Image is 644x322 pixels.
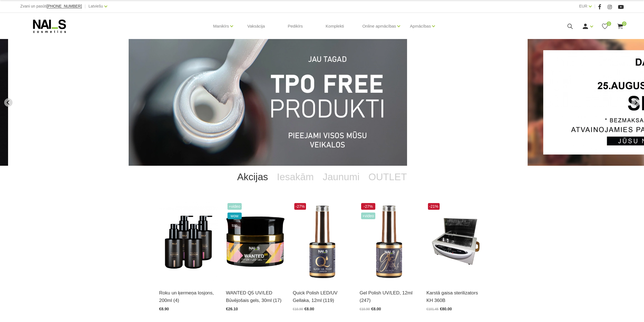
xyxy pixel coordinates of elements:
[226,289,285,304] a: WANTED Q5 UV/LED Būvējošais gels, 30ml (17)
[362,15,396,37] a: Online apmācības
[360,289,418,304] a: Gel Polish UV/LED, 12ml (247)
[594,3,596,10] span: |
[226,307,238,311] span: €26.10
[361,213,376,219] span: +Video
[283,13,307,40] a: Pedikīrs
[293,202,351,282] img: Ātri, ērti un vienkārši!Intensīvi pigmentēta gellaka, kas perfekti klājas arī vienā slānī, tādā v...
[607,21,611,26] span: 0
[47,4,82,8] a: [PHONE_NUMBER]
[159,289,218,304] a: Roku un ķermeņa losjons, 200ml (4)
[321,13,349,40] a: Komplekti
[293,307,303,311] span: €10.90
[617,23,624,30] a: 0
[427,289,485,304] a: Karstā gaisa sterilizators KH 360B
[213,15,229,37] a: Manikīrs
[410,15,431,37] a: Apmācības
[427,202,485,282] img: Karstā gaisa sterilizatoru var izmantot skaistumkopšanas salonos, manikīra kabinetos, ēdināšanas ...
[227,213,242,219] span: wow
[371,307,381,311] span: €8.00
[20,3,82,10] div: Zvani un pasūti
[318,166,364,188] a: Jaunumi
[360,202,418,282] img: Ilgnoturīga, intensīvi pigmentēta gellaka. Viegli klājas, lieliski žūst, nesaraujas, neatkāpjas n...
[361,203,376,210] span: -27%
[622,21,626,26] span: 0
[364,166,411,188] a: OUTLET
[85,3,86,10] span: |
[579,3,587,9] a: EUR
[631,98,640,107] button: Next slide
[227,203,242,210] span: +Video
[227,222,242,229] span: top
[159,202,218,282] img: BAROJOŠS roku un ķermeņa LOSJONSBALI COCONUT barojošs roku un ķermeņa losjons paredzēts jebkura t...
[226,202,285,282] img: Gels WANTED NAILS cosmetics tehniķu komanda ir radījusi gelu, kas ilgi jau ir katra meistara mekl...
[89,3,103,9] a: Latviešu
[428,203,440,210] span: -21%
[360,307,370,311] span: €10.90
[304,307,314,311] span: €8.00
[427,307,439,311] span: €101.45
[440,307,452,311] span: €80.00
[129,39,515,166] li: 1 of 12
[233,166,273,188] a: Akcijas
[4,98,13,107] button: Go to last slide
[243,13,269,40] a: Vaksācija
[294,203,306,210] span: -27%
[273,166,318,188] a: Iesakām
[159,307,169,311] span: €8.90
[47,4,82,8] span: [PHONE_NUMBER]
[601,23,608,30] a: 0
[293,289,351,304] a: Quick Polish LED/UV Gellaka, 12ml (119)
